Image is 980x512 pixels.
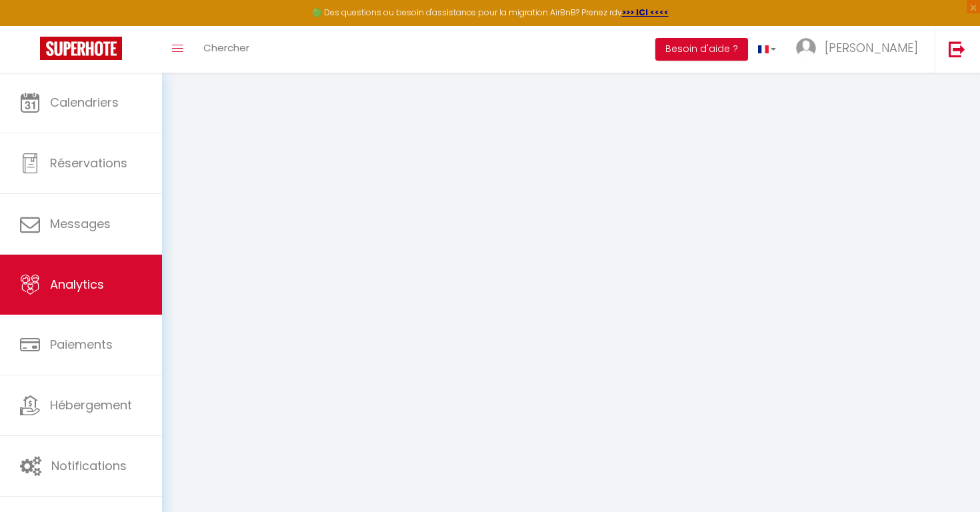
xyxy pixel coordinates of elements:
[193,26,259,73] a: Chercher
[203,41,249,55] span: Chercher
[40,37,122,60] img: Super Booking
[655,38,748,61] button: Besoin d'aide ?
[786,26,935,73] a: ... [PERSON_NAME]
[50,276,104,293] span: Analytics
[50,215,111,232] span: Messages
[949,41,965,57] img: logout
[50,155,127,171] span: Réservations
[796,38,816,58] img: ...
[50,397,132,413] span: Hébergement
[50,336,113,353] span: Paiements
[50,94,119,111] span: Calendriers
[825,39,918,56] span: [PERSON_NAME]
[51,457,127,474] span: Notifications
[622,7,669,18] a: >>> ICI <<<<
